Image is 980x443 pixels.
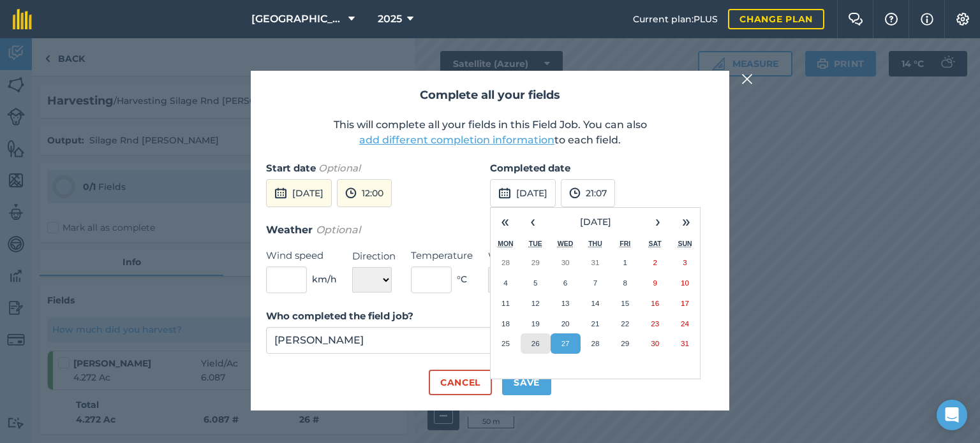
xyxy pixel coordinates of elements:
abbr: Saturday [649,240,662,247]
button: 18 August 2025 [491,314,521,334]
abbr: 17 August 2025 [681,299,689,307]
abbr: 29 August 2025 [621,339,629,347]
button: 8 August 2025 [610,273,640,293]
button: 31 August 2025 [670,333,700,354]
img: svg+xml;base64,PD94bWwgdmVyc2lvbj0iMS4wIiBlbmNvZGluZz0idXRmLTgiPz4KPCEtLSBHZW5lcmF0b3I6IEFkb2JlIE... [569,185,581,201]
label: Direction [352,249,396,264]
button: 20 August 2025 [551,314,581,334]
abbr: 28 July 2025 [501,258,510,266]
a: Change plan [728,9,824,29]
button: 30 July 2025 [551,252,581,273]
button: 13 August 2025 [551,293,581,314]
button: ‹ [519,208,547,236]
button: 12:00 [337,179,392,207]
abbr: 15 August 2025 [621,299,629,307]
abbr: Friday [620,240,630,247]
abbr: 6 August 2025 [563,279,567,287]
label: Wind speed [266,248,337,263]
abbr: 30 August 2025 [651,339,659,347]
abbr: 31 August 2025 [681,339,689,347]
abbr: 24 August 2025 [681,319,689,328]
abbr: 28 August 2025 [591,339,599,347]
strong: Completed date [490,162,570,174]
button: 14 August 2025 [581,293,611,314]
button: 6 August 2025 [551,273,581,293]
abbr: 8 August 2025 [623,279,627,287]
img: Two speech bubbles overlapping with the left bubble in the forefront [848,13,863,25]
abbr: Wednesday [558,240,574,247]
abbr: 12 August 2025 [531,299,540,307]
abbr: 27 August 2025 [561,339,570,347]
img: A question mark icon [884,13,899,25]
button: [DATE] [547,208,644,236]
abbr: 23 August 2025 [651,319,659,328]
div: Open Intercom Messenger [937,400,967,430]
img: svg+xml;base64,PD94bWwgdmVyc2lvbj0iMS4wIiBlbmNvZGluZz0idXRmLTgiPz4KPCEtLSBHZW5lcmF0b3I6IEFkb2JlIE... [498,185,511,201]
button: 21 August 2025 [581,314,611,334]
abbr: 9 August 2025 [653,279,657,287]
label: Temperature [411,248,473,263]
button: 30 August 2025 [640,333,670,354]
button: add different completion information [359,133,554,148]
button: 27 August 2025 [551,333,581,354]
button: 2 August 2025 [640,252,670,273]
abbr: 13 August 2025 [561,299,570,307]
button: 5 August 2025 [521,273,551,293]
img: svg+xml;base64,PD94bWwgdmVyc2lvbj0iMS4wIiBlbmNvZGluZz0idXRmLTgiPz4KPCEtLSBHZW5lcmF0b3I6IEFkb2JlIE... [274,185,287,201]
p: This will complete all your fields in this Field Job. You can also to each field. [266,117,714,148]
button: 1 August 2025 [610,252,640,273]
button: 22 August 2025 [610,314,640,334]
button: 31 July 2025 [581,252,611,273]
em: Optional [316,224,360,236]
abbr: 7 August 2025 [593,279,597,287]
abbr: 25 August 2025 [501,339,510,347]
button: 28 July 2025 [491,252,521,273]
button: [DATE] [266,179,332,207]
strong: Who completed the field job? [266,310,413,322]
abbr: 11 August 2025 [501,299,510,307]
h3: Weather [266,222,714,238]
img: fieldmargin Logo [13,9,32,29]
img: svg+xml;base64,PHN2ZyB4bWxucz0iaHR0cDovL3d3dy53My5vcmcvMjAwMC9zdmciIHdpZHRoPSIxNyIgaGVpZ2h0PSIxNy... [921,11,933,27]
img: svg+xml;base64,PHN2ZyB4bWxucz0iaHR0cDovL3d3dy53My5vcmcvMjAwMC9zdmciIHdpZHRoPSIyMiIgaGVpZ2h0PSIzMC... [741,71,753,87]
em: Optional [318,162,360,174]
button: 25 August 2025 [491,333,521,354]
button: 29 August 2025 [610,333,640,354]
button: 21:07 [561,179,615,207]
abbr: 2 August 2025 [653,258,657,266]
button: « [491,208,519,236]
button: 12 August 2025 [521,293,551,314]
img: A cog icon [955,13,970,25]
abbr: 26 August 2025 [531,339,540,347]
button: › [644,208,672,236]
button: 19 August 2025 [521,314,551,334]
button: 28 August 2025 [581,333,611,354]
span: km/h [312,272,337,286]
span: [GEOGRAPHIC_DATA] [251,11,343,27]
abbr: 18 August 2025 [501,319,510,328]
abbr: Monday [498,240,514,247]
abbr: 19 August 2025 [531,319,540,328]
abbr: 14 August 2025 [591,299,599,307]
abbr: 22 August 2025 [621,319,629,328]
button: 9 August 2025 [640,273,670,293]
button: 23 August 2025 [640,314,670,334]
button: 26 August 2025 [521,333,551,354]
button: 15 August 2025 [610,293,640,314]
button: 16 August 2025 [640,293,670,314]
span: ° C [457,272,467,286]
span: 2025 [378,11,402,27]
button: 7 August 2025 [581,273,611,293]
button: [DATE] [490,179,556,207]
button: Save [502,370,551,395]
abbr: 4 August 2025 [503,279,507,287]
button: 17 August 2025 [670,293,700,314]
abbr: 3 August 2025 [683,258,687,266]
abbr: 20 August 2025 [561,319,570,328]
abbr: Tuesday [529,240,542,247]
abbr: 5 August 2025 [533,279,537,287]
span: [DATE] [580,216,611,228]
abbr: 10 August 2025 [681,279,689,287]
abbr: 21 August 2025 [591,319,599,328]
h2: Complete all your fields [266,86,714,105]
